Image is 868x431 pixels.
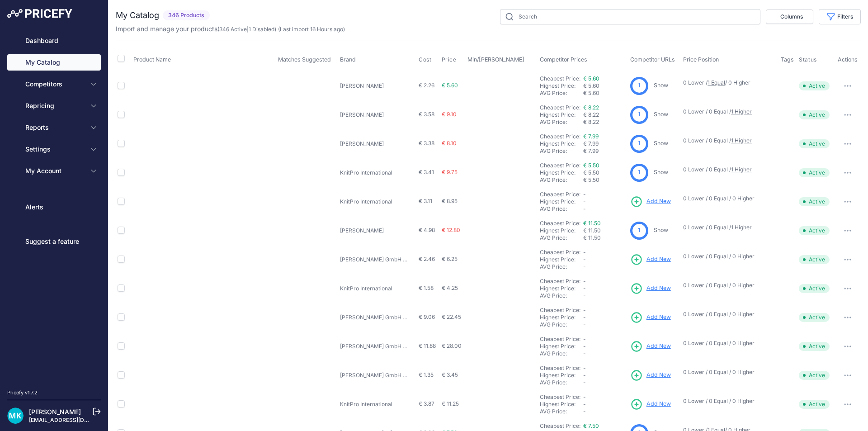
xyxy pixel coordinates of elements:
span: Matches Suggested [278,56,331,63]
a: Cheapest Price: [540,307,580,313]
button: Reports [7,119,101,136]
a: 1 Disabled [249,26,274,33]
p: KnitPro International [340,198,408,205]
span: € 22.45 [442,313,461,320]
div: € 11.50 [583,234,627,242]
span: ( | ) [217,26,276,33]
span: Active [799,400,830,409]
p: [PERSON_NAME] GmbH & Co. KG [340,343,408,350]
a: Cheapest Price: [540,220,580,227]
a: Cheapest Price: [540,249,580,256]
span: € 1.58 [419,284,434,291]
div: Highest Price: [540,198,583,205]
div: AVG Price: [540,234,583,242]
span: € 3.45 [442,371,458,378]
a: Add New [630,398,671,411]
a: € 5.50 [583,162,599,169]
span: Active [799,255,830,264]
a: 1 Higher [731,137,752,144]
span: Active [799,342,830,351]
div: AVG Price: [540,379,583,386]
a: € 7.50 [583,422,599,429]
a: € 8.22 [583,104,599,111]
a: Show [654,140,668,147]
div: Pricefy v1.7.2 [7,389,38,397]
span: € 2.26 [419,82,434,89]
span: 1 [638,110,640,119]
a: Cheapest Price: [540,133,580,140]
span: € 8.22 [583,111,599,118]
span: Active [799,197,830,206]
a: Suggest a feature [7,233,101,250]
span: - [583,256,586,263]
p: [PERSON_NAME] [340,82,408,90]
a: Cheapest Price: [540,278,580,284]
p: KnitPro International [340,285,408,292]
div: Highest Price: [540,227,583,234]
a: 346 Active [219,26,247,33]
img: Pricefy Logo [7,9,72,18]
p: [PERSON_NAME] [340,111,408,118]
input: Search [500,9,760,24]
div: Highest Price: [540,285,583,292]
a: My Catalog [7,54,101,71]
div: Highest Price: [540,401,583,408]
p: [PERSON_NAME] GmbH & Co. KG [340,314,408,321]
a: Cheapest Price: [540,336,580,342]
div: Highest Price: [540,82,583,90]
span: € 7.99 [583,140,599,147]
span: € 3.38 [419,140,434,147]
a: Cheapest Price: [540,75,580,82]
a: Add New [630,311,671,324]
span: € 8.95 [442,198,458,204]
a: Add New [630,282,671,295]
a: Cheapest Price: [540,104,580,111]
span: - [583,393,586,400]
span: € 3.58 [419,111,434,118]
span: € 6.25 [442,256,458,262]
span: - [583,314,586,321]
a: Show [654,82,668,89]
div: € 5.50 [583,176,627,184]
a: Alerts [7,199,101,215]
p: 0 Lower / 0 Equal / [683,108,771,115]
div: Highest Price: [540,256,583,263]
button: Cost [419,56,433,63]
div: Highest Price: [540,111,583,118]
span: € 4.98 [419,227,435,233]
p: 0 Lower / 0 Equal / 0 Higher [683,195,771,202]
a: € 5.60 [583,75,599,82]
span: Add New [646,313,671,322]
span: - [583,278,586,284]
span: Active [799,371,830,380]
span: (Last import 16 Hours ago) [278,26,345,33]
span: Min/[PERSON_NAME] [467,56,524,63]
span: - [583,336,586,342]
p: 0 Lower / 0 Equal / 0 Higher [683,369,771,376]
span: € 3.11 [419,198,432,204]
span: - [583,191,586,198]
p: [PERSON_NAME] GmbH & Co. KG [340,256,408,263]
p: [PERSON_NAME] [340,140,408,147]
span: Brand [340,56,356,63]
span: 1 [638,226,640,235]
a: € 11.50 [583,220,601,227]
span: Status [799,56,817,63]
span: Add New [646,371,671,379]
button: Competitors [7,76,101,92]
span: Add New [646,400,671,408]
span: - [583,198,586,205]
span: Tags [781,56,794,63]
span: € 8.10 [442,140,457,147]
a: Dashboard [7,33,101,49]
a: 1 Higher [731,166,752,173]
a: [EMAIL_ADDRESS][DOMAIN_NAME] [29,417,123,423]
span: - [583,321,586,328]
div: AVG Price: [540,408,583,415]
p: 0 Lower / 0 Equal / [683,137,771,144]
span: Active [799,284,830,293]
div: AVG Price: [540,350,583,357]
div: AVG Price: [540,176,583,184]
div: Highest Price: [540,372,583,379]
span: Active [799,168,830,177]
